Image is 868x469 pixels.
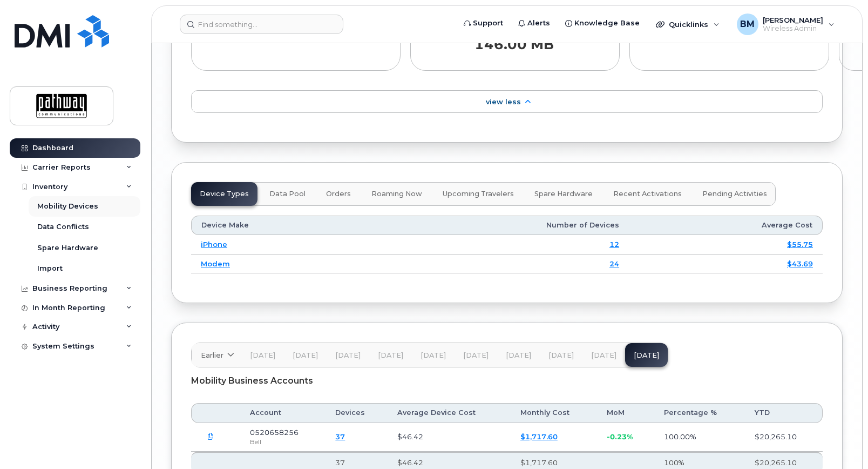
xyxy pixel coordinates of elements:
span: [PERSON_NAME] [763,16,823,24]
th: Number of Devices [376,216,629,235]
span: [DATE] [378,351,403,360]
span: Support [473,18,503,29]
th: Average Cost [629,216,823,235]
th: Devices [325,403,388,423]
th: YTD [745,403,823,423]
a: 37 [335,432,345,441]
div: Mobility Business Accounts [191,367,823,394]
a: Alerts [511,12,558,34]
span: Wireless Admin [763,24,823,33]
span: Spare Hardware [534,190,593,198]
span: Quicklinks [669,20,708,29]
a: Support [456,12,511,34]
span: Pending Activities [702,190,767,198]
span: [DATE] [421,351,446,360]
td: 100.00% [654,423,745,452]
a: $1,717.60 [520,432,558,441]
span: Roaming Now [371,190,422,198]
span: -0.23% [607,432,633,441]
a: Modem [201,259,230,268]
div: Barbara Muzika [729,14,842,35]
th: Percentage % [654,403,745,423]
span: Recent Activations [613,190,682,198]
td: $20,265.10 [745,423,823,452]
a: View Less [191,90,823,113]
a: $43.69 [787,259,813,268]
a: Earlier [192,343,241,367]
span: [DATE] [463,351,489,360]
a: Knowledge Base [558,12,647,34]
th: Account [240,403,326,423]
div: Quicklinks [648,14,727,35]
th: MoM [597,403,654,423]
span: [DATE] [293,351,318,360]
span: BM [740,18,755,31]
th: Device Make [191,216,376,235]
a: 12 [609,240,619,249]
span: Upcoming Travelers [443,190,514,198]
span: [DATE] [548,351,574,360]
span: Earlier [201,350,223,360]
th: Monthly Cost [511,403,597,423]
span: Alerts [527,18,550,29]
input: Find something... [180,15,343,34]
a: $55.75 [787,240,813,249]
span: Data Pool [269,190,306,198]
span: Orders [326,190,351,198]
span: View Less [486,98,521,106]
span: Knowledge Base [574,18,640,29]
span: Bell [250,438,261,446]
span: [DATE] [506,351,531,360]
a: iPhone [201,240,227,249]
span: 0520658256 [250,428,299,437]
a: 24 [609,259,619,268]
th: Average Device Cost [388,403,511,423]
span: [DATE] [250,351,275,360]
td: $46.42 [388,423,511,452]
span: [DATE] [335,351,361,360]
span: [DATE] [591,351,616,360]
